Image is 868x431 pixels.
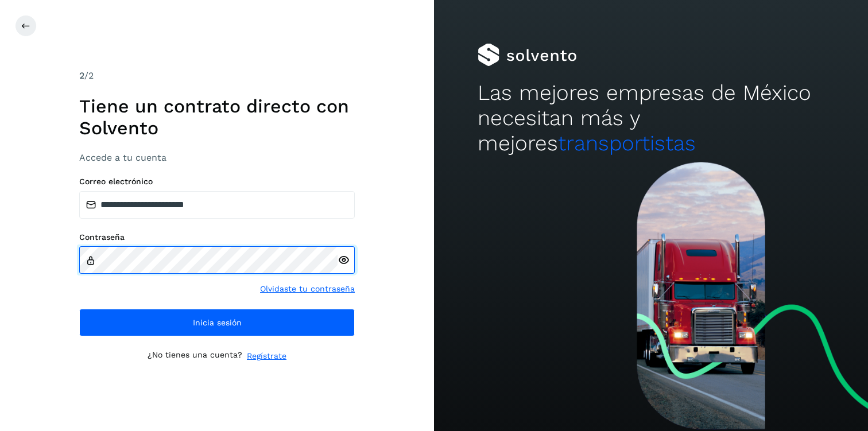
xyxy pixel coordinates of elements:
[79,69,355,83] div: /2
[79,95,355,139] h1: Tiene un contrato directo con Solvento
[478,80,825,157] h2: Las mejores empresas de México necesitan más y mejores
[558,131,696,156] span: transportistas
[193,319,242,327] span: Inicia sesión
[79,309,355,336] button: Inicia sesión
[260,283,355,295] a: Olvidaste tu contraseña
[79,152,355,163] h3: Accede a tu cuenta
[79,177,355,187] label: Correo electrónico
[247,350,286,362] a: Regístrate
[79,70,84,81] span: 2
[148,350,242,362] p: ¿No tienes una cuenta?
[79,232,355,242] label: Contraseña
